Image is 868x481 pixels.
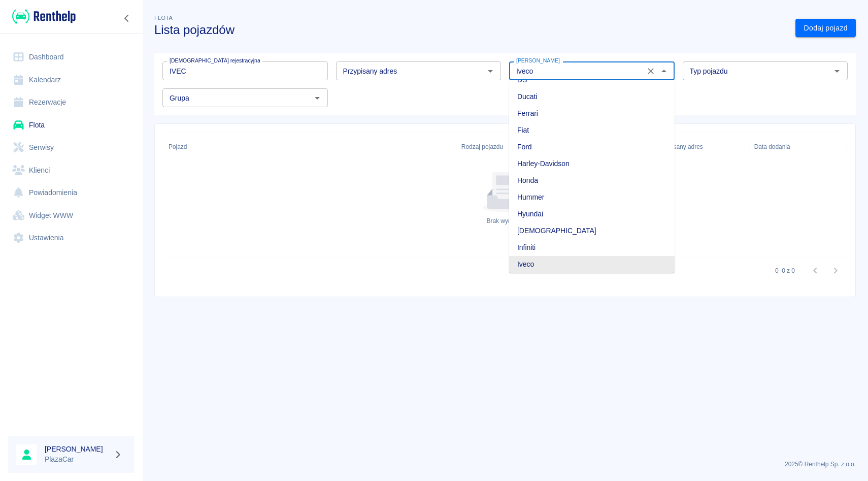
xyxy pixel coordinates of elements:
[775,266,795,275] p: 0–0 z 0
[509,222,675,239] li: [DEMOGRAPHIC_DATA]
[456,133,554,161] div: Rodzaj pojazdu
[509,139,675,155] li: Ford
[509,239,675,256] li: Infiniti
[509,189,675,206] li: Hummer
[487,216,524,226] div: Brak wyników
[45,444,110,454] h6: [PERSON_NAME]
[169,133,187,161] div: Pojazd
[154,23,787,37] h3: Lista pojazdów
[509,88,675,105] li: Ducati
[8,46,135,69] a: Dashboard
[651,133,749,161] div: Przypisany adres
[8,227,135,249] a: Ustawienia
[483,64,497,78] button: Otwórz
[8,181,135,204] a: Powiadomienia
[509,72,675,88] li: DS
[509,155,675,172] li: Harley-Davidson
[795,19,856,38] a: Dodaj pojazd
[509,172,675,189] li: Honda
[8,159,135,182] a: Klienci
[830,64,844,78] button: Otwórz
[749,133,847,161] div: Data dodania
[516,57,560,65] label: [PERSON_NAME]
[119,12,135,25] button: Zwiń nawigację
[657,64,671,78] button: Zamknij
[509,206,675,222] li: Hyundai
[8,69,135,91] a: Kalendarz
[154,460,856,469] p: 2025 © Renthelp Sp. z o.o.
[154,15,173,21] span: Flota
[8,8,76,25] a: Renthelp logo
[12,8,76,25] img: Renthelp logo
[509,105,675,122] li: Ferrari
[461,133,503,161] div: Rodzaj pojazdu
[8,91,135,114] a: Rezerwacje
[656,133,703,161] div: Przypisany adres
[310,91,324,105] button: Otwórz
[163,133,456,161] div: Pojazd
[509,256,675,273] li: Iveco
[8,114,135,137] a: Flota
[187,140,201,154] button: Sort
[45,454,110,465] p: PlazaCar
[644,64,658,78] button: Wyczyść
[170,57,260,65] label: [DEMOGRAPHIC_DATA] rejestracyjna
[509,122,675,139] li: Fiat
[8,136,135,159] a: Serwisy
[754,133,790,161] div: Data dodania
[8,204,135,227] a: Widget WWW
